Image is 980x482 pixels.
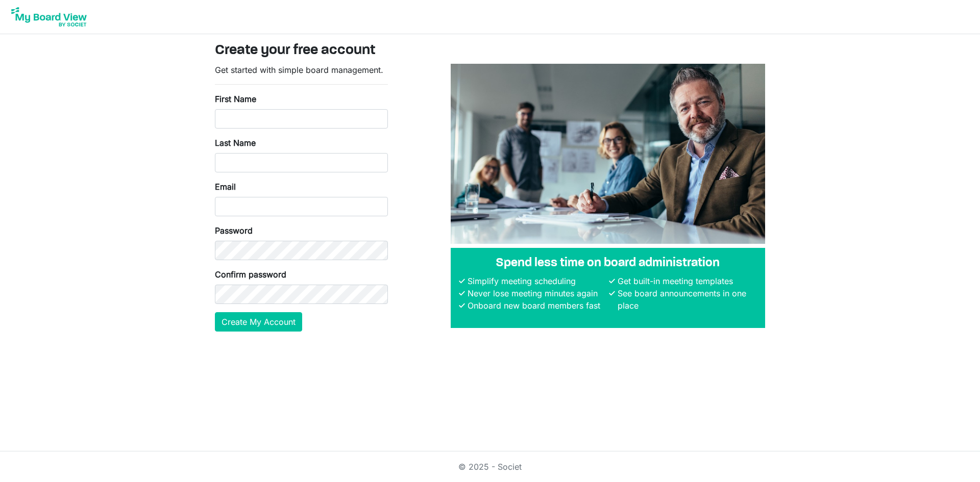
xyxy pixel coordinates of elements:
label: Password [215,224,253,237]
button: Create My Account [215,312,302,332]
li: Simplify meeting scheduling [465,275,607,287]
label: Email [215,181,236,193]
img: My Board View Logo [8,4,90,30]
a: © 2025 - Societ [458,462,522,472]
label: First Name [215,93,256,105]
img: A photograph of board members sitting at a table [451,64,765,244]
label: Confirm password [215,268,286,281]
li: Onboard new board members fast [465,299,607,312]
span: Get started with simple board management. [215,65,383,75]
li: See board announcements in one place [615,287,757,312]
h3: Create your free account [215,42,765,60]
li: Never lose meeting minutes again [465,287,607,299]
li: Get built-in meeting templates [615,275,757,287]
h4: Spend less time on board administration [459,256,757,271]
label: Last Name [215,137,256,149]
